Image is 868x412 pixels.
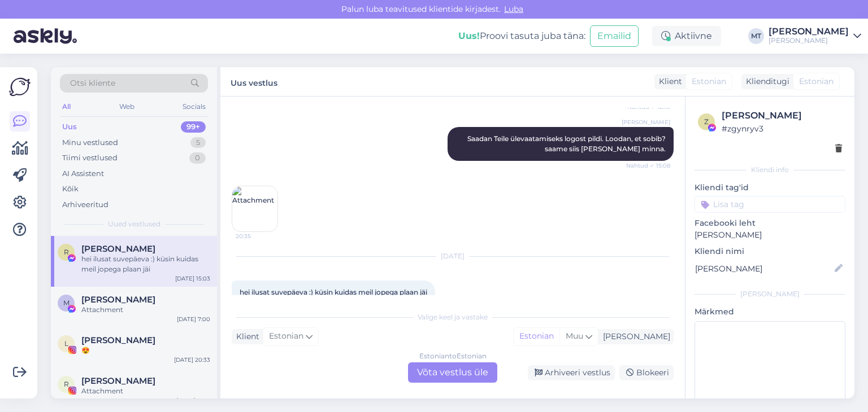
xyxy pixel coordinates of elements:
p: Märkmed [695,306,845,318]
span: R [64,248,69,256]
div: Socials [180,99,208,114]
span: Nähtud ✓ 15:08 [626,161,670,170]
span: Saadan Teile ülevaatamiseks logost pildi. Loodan, et sobib? saame siis [PERSON_NAME] minna. [467,134,667,153]
a: [PERSON_NAME][PERSON_NAME] [769,27,861,45]
p: Kliendi nimi [695,246,845,257]
input: Lisa tag [695,196,845,213]
span: Ringo Voosalu [81,244,155,254]
span: Muu [566,331,583,341]
div: AI Assistent [62,168,104,179]
span: [PERSON_NAME] [622,118,670,126]
p: Kliendi tag'id [695,182,845,194]
div: Klienditugi [741,76,789,87]
div: Klient [654,76,682,87]
div: Valige keel ja vastake [232,312,674,322]
img: Attachment [232,186,277,231]
span: Estonian [269,330,303,343]
span: L [64,339,68,348]
span: hei ilusat suvepäeva :) küsin kuidas meil jopega plaan jäi [240,288,427,296]
div: Arhiveeritud [62,199,108,211]
div: Uus [62,121,77,133]
p: Facebooki leht [695,217,845,229]
div: Web [117,99,137,114]
div: # zgynryv3 [722,122,842,135]
div: [DATE] 15:03 [175,274,210,283]
div: Kliendi info [695,165,845,175]
div: Kõik [62,183,79,195]
div: 0 [189,152,206,164]
div: [PERSON_NAME] [598,331,670,343]
b: Uus! [458,30,480,41]
div: Estonian to Estonian [419,351,487,361]
div: Klient [232,331,259,343]
span: Uued vestlused [108,219,160,229]
div: hei ilusat suvepäeva :) küsin kuidas meil jopega plaan jäi [81,254,210,274]
div: 99+ [181,121,206,133]
div: [PERSON_NAME] [695,289,845,299]
div: Attachment [81,305,210,315]
div: Arhiveeri vestlus [528,365,615,380]
div: MT [748,28,764,44]
span: Mari-Liis Treimut [81,295,155,305]
div: [PERSON_NAME] [722,109,842,122]
div: Attachment [81,386,210,396]
div: [PERSON_NAME] [769,36,849,45]
div: Aktiivne [652,26,721,46]
div: [DATE] 20:33 [174,356,210,364]
div: Blokeeri [619,365,674,380]
span: R [64,380,69,388]
input: Lisa nimi [695,262,832,275]
div: Tiimi vestlused [62,152,118,164]
div: Proovi tasuta juba täna: [458,29,585,43]
label: Uus vestlus [231,74,277,89]
div: Minu vestlused [62,137,118,148]
span: Luba [501,4,527,14]
div: 5 [190,137,206,148]
p: [PERSON_NAME] [695,229,845,241]
div: 😍 [81,345,210,356]
span: M [63,299,70,307]
span: Leele Lahi [81,335,155,345]
div: All [60,99,73,114]
div: Estonian [514,328,559,345]
div: Võta vestlus üle [408,362,497,383]
div: [PERSON_NAME] [769,27,849,36]
span: Estonian [692,76,726,87]
span: 20:35 [236,232,278,240]
span: Robin Hunt [81,376,155,386]
div: [DATE] 7:00 [177,315,210,323]
span: z [704,117,709,126]
div: [DATE] 14:16 [176,396,210,405]
div: [DATE] [232,251,674,261]
img: Askly Logo [9,76,31,98]
span: Otsi kliente [70,77,115,89]
button: Emailid [590,25,639,47]
span: Estonian [799,76,834,87]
